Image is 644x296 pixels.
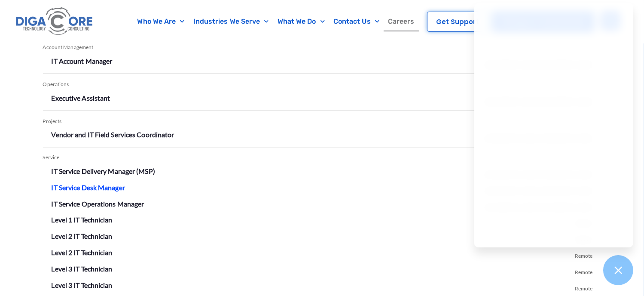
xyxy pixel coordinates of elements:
a: Level 2 IT Technician [52,249,113,257]
img: Digacore logo 1 [14,4,95,39]
a: Level 3 IT Technician [52,265,113,273]
span: Remote [575,247,593,263]
div: Projects [43,115,601,128]
div: Operations [43,78,601,91]
a: Contact Us [329,12,384,31]
a: Industries We Serve [189,12,273,31]
span: Remote [575,279,593,296]
a: IT Service Delivery Manager (MSP) [52,167,155,176]
span: Remote [575,263,593,279]
div: Account Management [43,41,601,54]
span: Get Support [436,18,479,25]
a: What We Do [273,12,329,31]
a: Level 1 IT Technician [52,216,113,224]
a: Get Support [427,12,488,32]
iframe: Chatgenie Messenger [474,3,633,247]
a: IT Service Desk Manager [52,184,125,192]
a: Level 2 IT Technician [52,232,113,240]
a: Vendor and IT Field Services Coordinator [52,130,174,139]
a: IT Account Manager [52,57,113,65]
a: Level 3 IT Technician [52,281,113,290]
nav: Menu [129,12,422,31]
a: Who We Are [133,12,189,31]
a: IT Service Operations Manager [52,200,144,208]
a: Executive Assistant [52,94,110,102]
div: Service [43,152,601,164]
a: Careers [384,12,419,31]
